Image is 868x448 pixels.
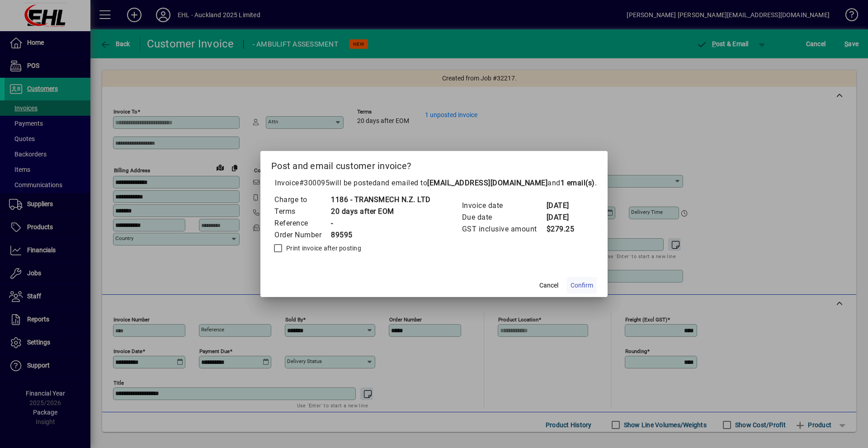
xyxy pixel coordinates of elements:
td: - [330,217,431,229]
td: 89595 [330,229,431,241]
span: and [547,179,595,187]
td: Invoice date [462,200,546,212]
button: Confirm [567,277,597,293]
td: $279.25 [546,223,582,235]
h2: Post and email customer invoice? [260,151,608,177]
span: Confirm [571,281,593,290]
td: Reference [274,217,330,229]
td: Charge to [274,194,330,206]
span: Cancel [539,281,558,290]
b: 1 email(s) [561,179,595,187]
span: and emailed to [377,179,595,187]
b: [EMAIL_ADDRESS][DOMAIN_NAME] [427,179,547,187]
td: [DATE] [546,200,582,212]
td: Due date [462,212,546,223]
td: 1186 - TRANSMECH N.Z. LTD [330,194,431,206]
p: Invoice will be posted . [271,178,597,189]
td: Order Number [274,229,330,241]
td: [DATE] [546,212,582,223]
td: 20 days after EOM [330,206,431,217]
label: Print invoice after posting [284,244,361,253]
td: GST inclusive amount [462,223,546,235]
button: Cancel [534,277,563,293]
td: Terms [274,206,330,217]
span: #300095 [299,179,330,187]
